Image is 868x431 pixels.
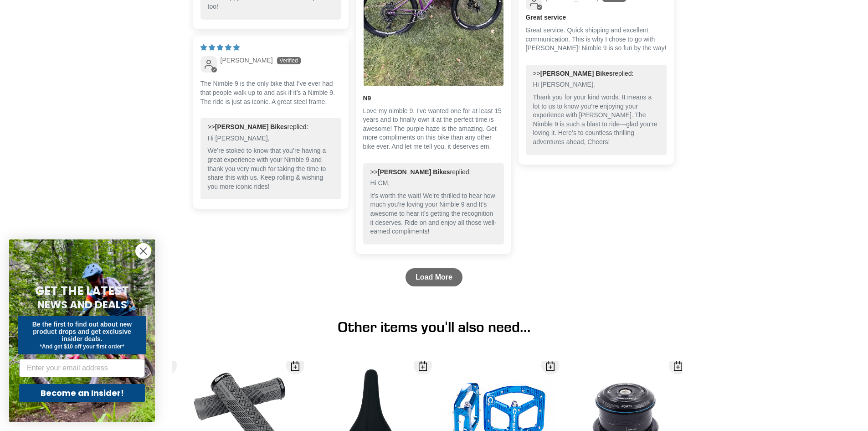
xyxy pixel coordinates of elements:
span: Be the first to find out about new product drops and get exclusive insider deals. [32,321,132,343]
p: Hi [PERSON_NAME], [208,134,334,143]
b: [PERSON_NAME] Bikes [378,168,450,176]
p: The Nimble 9 is the only bike that I’ve ever had that people walk up to and ask if it’s a Nimble ... [200,79,341,106]
input: Enter your email address [19,359,145,377]
p: Hi CM, [370,179,497,188]
b: [PERSON_NAME] Bikes [215,123,288,130]
span: NEWS AND DEALS [37,297,127,312]
p: Love my nimble 9. I’ve wanted one for at least 15 years and to finally own it at the perfect time... [363,107,504,151]
p: Thank you for your kind words. It means a lot to us to know you’re enjoying your experience with ... [533,93,659,147]
span: *And get $10 off your first order* [40,343,124,350]
button: Close dialog [135,243,151,259]
button: Become an Insider! [19,384,145,402]
span: [PERSON_NAME] [221,57,273,64]
b: Great service [526,13,667,22]
a: Load More [406,268,462,286]
div: >> replied: [370,168,497,177]
p: Great service. Quick shipping and excellent communication. This is why I chose to go with [PERSON... [526,26,667,53]
p: It’s worth the wait! We’re thrilled to hear how much you’re loving your Nimble 9 and It’s awesome... [370,192,497,236]
div: >> replied: [208,123,334,132]
b: [PERSON_NAME] Bikes [540,70,613,77]
span: GET THE LATEST [35,283,129,299]
h1: Other items you'll also need... [186,318,683,336]
span: 5 star review [200,44,240,51]
p: We’re stoked to know that you’re having a great experience with your Nimble 9 and thank you very ... [208,146,334,191]
div: >> replied: [533,69,659,78]
b: N9 [363,94,504,103]
p: Hi [PERSON_NAME], [533,80,659,89]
